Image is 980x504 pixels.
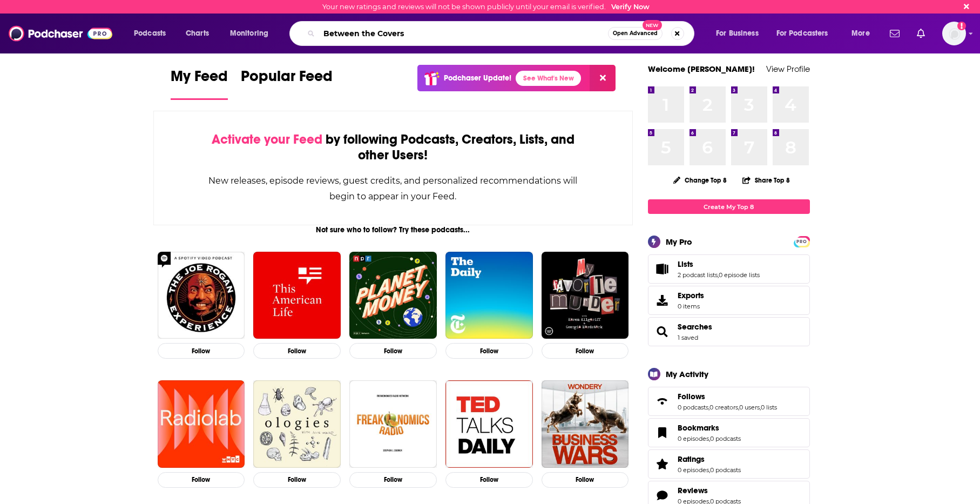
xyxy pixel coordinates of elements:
[613,31,658,36] span: Open Advanced
[349,343,437,359] button: Follow
[678,291,704,300] span: Exports
[608,27,663,40] button: Open AdvancedNew
[678,303,704,310] span: 0 items
[766,64,810,74] a: View Profile
[739,404,760,411] a: 0 users
[678,454,705,464] span: Ratings
[678,271,718,279] a: 2 podcast lists
[158,343,245,359] button: Follow
[761,404,777,411] a: 0 lists
[542,252,629,339] a: My Favorite Murder with Karen Kilgariff and Georgia Hardstark
[708,25,772,42] button: open menu
[678,404,708,411] a: 0 podcasts
[652,324,673,339] a: Searches
[709,404,738,411] a: 0 creators
[652,488,673,503] a: Reviews
[652,425,673,440] a: Bookmarks
[652,293,673,308] span: Exports
[716,26,759,41] span: For Business
[643,20,662,30] span: New
[652,394,673,409] a: Follows
[179,25,215,42] a: Charts
[208,173,579,204] div: New releases, episode reviews, guest credits, and personalized recommendations will begin to appe...
[942,22,966,45] img: User Profile
[134,26,166,41] span: Podcasts
[648,64,755,74] a: Welcome [PERSON_NAME]!
[678,423,719,433] span: Bookmarks
[648,418,810,447] span: Bookmarks
[158,252,245,339] img: The Joe Rogan Experience
[319,25,608,42] input: Search podcasts, credits, & more...
[648,387,810,416] span: Follows
[678,423,741,433] a: Bookmarks
[678,259,760,269] a: Lists
[709,435,710,442] span: ,
[241,67,333,100] a: Popular Feed
[913,24,929,43] a: Show notifications dropdown
[322,3,650,11] div: Your new ratings and reviews will not be shown publicly until your email is verified.
[648,286,810,315] a: Exports
[710,435,741,442] a: 0 podcasts
[445,380,533,468] img: TED Talks Daily
[776,26,828,41] span: For Podcasters
[253,380,341,468] a: Ologies with Alie Ward
[769,25,844,42] button: open menu
[708,404,709,411] span: ,
[718,271,719,279] span: ,
[795,237,808,245] a: PRO
[349,380,437,468] img: Freakonomics Radio
[678,454,741,464] a: Ratings
[349,252,437,339] img: Planet Money
[678,392,705,401] span: Follows
[942,22,966,45] button: Show profile menu
[171,67,228,100] a: My Feed
[186,26,209,41] span: Charts
[648,317,810,346] span: Searches
[795,238,808,246] span: PRO
[445,343,533,359] button: Follow
[678,392,777,401] a: Follows
[667,173,734,187] button: Change Top 8
[444,73,511,83] p: Podchaser Update!
[158,380,245,468] img: Radiolab
[666,237,692,247] div: My Pro
[678,334,698,341] a: 1 saved
[212,131,322,147] span: Activate your Feed
[9,23,112,44] img: Podchaser - Follow, Share and Rate Podcasts
[516,71,581,86] a: See What's New
[253,343,341,359] button: Follow
[710,466,741,474] a: 0 podcasts
[542,343,629,359] button: Follow
[957,22,966,30] svg: Email not verified
[886,24,904,43] a: Show notifications dropdown
[678,466,709,474] a: 0 episodes
[230,26,268,41] span: Monitoring
[678,486,708,495] span: Reviews
[851,26,870,41] span: More
[678,322,712,332] a: Searches
[678,486,741,495] a: Reviews
[171,67,228,92] span: My Feed
[542,472,629,488] button: Follow
[719,271,760,279] a: 0 episode lists
[742,170,790,191] button: Share Top 8
[253,472,341,488] button: Follow
[253,252,341,339] img: This American Life
[542,380,629,468] img: Business Wars
[241,67,333,92] span: Popular Feed
[648,449,810,479] span: Ratings
[300,21,705,46] div: Search podcasts, credits, & more...
[678,259,693,269] span: Lists
[445,252,533,339] img: The Daily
